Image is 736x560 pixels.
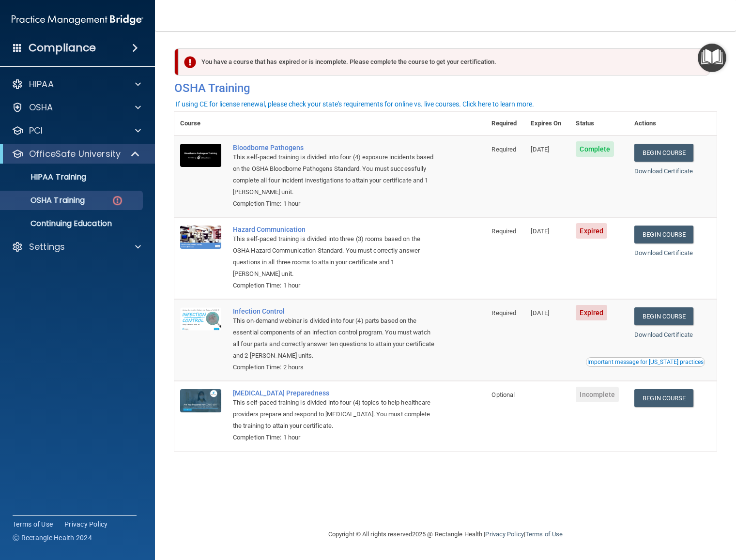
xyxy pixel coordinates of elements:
[629,112,717,136] th: Actions
[29,148,121,160] p: OfficeSafe University
[178,48,710,76] div: You have a course that has expired or is incomplete. Please complete the course to get your certi...
[233,362,437,373] div: Completion Time: 2 hours
[12,10,143,30] img: PMB logo
[634,331,693,338] a: Download Certificate
[184,56,196,68] img: exclamation-circle-solid-danger.72ef9ffc.png
[634,226,693,243] a: Begin Course
[233,144,437,151] a: Bloodborne Pathogens
[233,198,437,210] div: Completion Time: 1 hour
[29,41,96,55] h4: Compliance
[531,146,549,153] span: [DATE]
[491,309,516,317] span: Required
[233,397,437,432] div: This self-paced training is divided into four (4) topics to help healthcare providers prepare and...
[485,530,523,538] a: Privacy Policy
[576,305,607,320] span: Expired
[233,432,437,443] div: Completion Time: 1 hour
[531,227,549,235] span: [DATE]
[29,78,54,90] p: HIPAA
[531,309,549,317] span: [DATE]
[233,307,437,315] a: Infection Control
[525,112,570,136] th: Expires On
[233,389,437,397] a: [MEDICAL_DATA] Preparedness
[586,357,705,367] button: Read this if you are a dental practitioner in the state of CA
[576,387,619,402] span: Incomplete
[233,226,437,233] a: Hazard Communication
[491,227,516,235] span: Required
[491,146,516,153] span: Required
[13,533,92,543] span: Ⓒ Rectangle Health 2024
[12,78,141,90] a: HIPAA
[174,112,227,136] th: Course
[29,102,53,113] p: OSHA
[174,99,536,109] button: If using CE for license renewal, please check your state's requirements for online vs. live cours...
[174,81,717,95] h4: OSHA Training
[12,241,141,253] a: Settings
[233,315,437,362] div: This on-demand webinar is divided into four (4) parts based on the essential components of an inf...
[64,519,108,529] a: Privacy Policy
[570,112,629,136] th: Status
[29,125,43,136] p: PCI
[634,249,693,257] a: Download Certificate
[576,141,614,157] span: Complete
[233,233,437,280] div: This self-paced training is divided into three (3) rooms based on the OSHA Hazard Communication S...
[12,102,141,113] a: OSHA
[176,101,534,107] div: If using CE for license renewal, please check your state's requirements for online vs. live cours...
[6,196,85,205] p: OSHA Training
[634,144,693,162] a: Begin Course
[698,44,726,72] button: Open Resource Center
[491,391,515,398] span: Optional
[269,519,622,550] div: Copyright © All rights reserved 2025 @ Rectangle Health | |
[6,172,86,182] p: HIPAA Training
[6,219,138,228] p: Continuing Education
[13,519,53,529] a: Terms of Use
[233,280,437,291] div: Completion Time: 1 hour
[634,167,693,175] a: Download Certificate
[576,223,607,239] span: Expired
[486,112,525,136] th: Required
[29,241,65,253] p: Settings
[12,125,141,136] a: PCI
[233,151,437,198] div: This self-paced training is divided into four (4) exposure incidents based on the OSHA Bloodborne...
[634,389,693,407] a: Begin Course
[111,195,123,207] img: danger-circle.6113f641.png
[12,148,140,160] a: OfficeSafe University
[634,307,693,325] a: Begin Course
[587,359,704,365] div: Important message for [US_STATE] practices
[525,530,563,538] a: Terms of Use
